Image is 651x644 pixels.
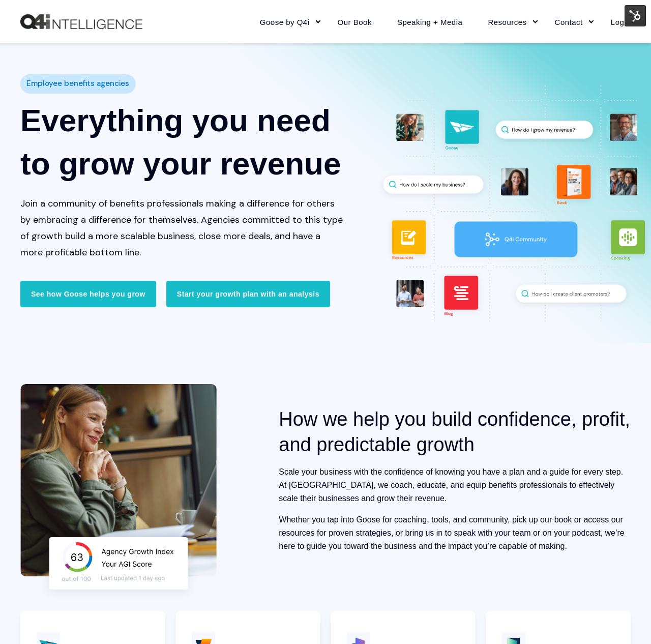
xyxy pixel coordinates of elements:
span: Employee benefits agencies [26,76,129,91]
img: Q4intelligence, LLC logo [20,14,142,30]
p: Whether you tap into Goose for coaching, tools, and community, pick up our book or access our res... [279,513,631,553]
a: Start your growth plan with an analysis [166,281,330,307]
p: Join a community of benefits professionals making a difference for others by embracing a differen... [20,195,344,260]
img: Woman smiling looking at her laptop with a floating graphic displaying Agency Growth Index results [20,384,217,601]
h2: How we help you build confidence, profit, and predictable growth [279,406,631,457]
p: Scale your business with the confidence of knowing you have a plan and a guide for every step. At... [279,465,631,505]
a: See how Goose helps you grow [20,281,156,307]
iframe: Chat Widget [600,595,651,644]
h1: Everything you need to grow your revenue [20,99,344,185]
img: HubSpot Tools Menu Toggle [625,5,646,26]
a: Back to Home [20,14,142,30]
